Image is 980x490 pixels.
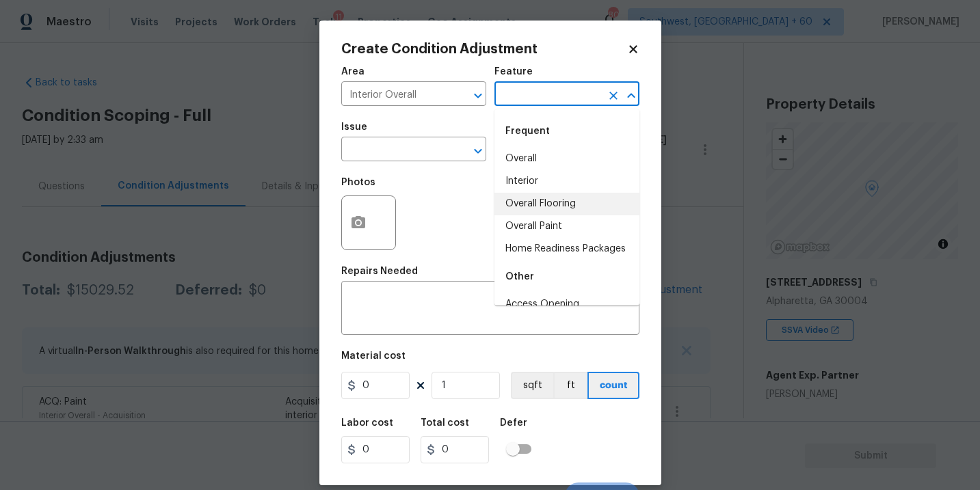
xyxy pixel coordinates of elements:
li: Overall [494,148,639,170]
button: Clear [604,86,623,105]
button: Open [468,141,488,161]
h5: Defer [500,418,527,428]
h5: Repairs Needed [341,267,418,276]
h5: Material cost [341,351,406,361]
div: Frequent [494,115,639,148]
h5: Total cost [421,418,469,428]
h5: Feature [494,67,533,77]
button: Open [468,86,488,105]
h5: Photos [341,178,375,187]
button: Close [622,86,641,105]
h5: Issue [341,122,367,132]
li: Overall Paint [494,215,639,238]
li: Home Readiness Packages [494,238,639,260]
div: Other [494,260,639,293]
li: Access Opening [494,293,639,316]
h5: Labor cost [341,418,393,428]
h2: Create Condition Adjustment [341,42,627,56]
h5: Area [341,67,365,77]
li: Interior [494,170,639,193]
button: ft [553,372,587,399]
button: sqft [511,372,553,399]
li: Overall Flooring [494,193,639,215]
button: count [587,372,639,399]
